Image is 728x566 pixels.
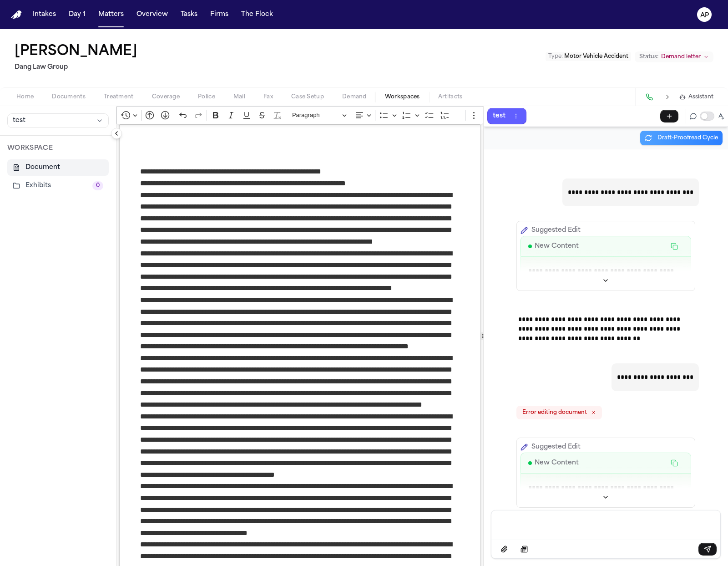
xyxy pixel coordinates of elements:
[639,53,658,61] span: Status:
[104,93,134,101] span: Treatment
[521,491,691,504] button: Show more
[643,91,656,103] button: Make a Call
[16,93,34,101] span: Home
[640,131,723,145] button: Draft-Proofread Cycle
[238,6,277,23] button: The Flock
[511,111,521,121] button: Thread actions
[207,6,232,23] button: Firms
[700,112,714,121] button: Toggle proofreading mode
[7,159,109,176] button: Document
[92,181,103,190] span: 0
[665,240,683,253] button: Copy new content
[29,6,60,23] button: Intakes
[700,12,709,19] text: AP
[152,93,180,101] span: Coverage
[11,10,22,19] img: Finch Logo
[7,113,109,128] button: test
[291,93,324,101] span: Case Setup
[491,510,720,540] div: Message input
[198,93,215,101] span: Police
[95,6,127,23] button: Matters
[263,93,273,101] span: Fax
[661,53,701,61] span: Demand letter
[52,93,86,101] span: Documents
[531,442,581,453] p: Suggested Edit
[385,93,420,101] span: Workspaces
[7,178,109,194] button: Exhibits0
[15,44,137,60] h1: [PERSON_NAME]
[15,44,137,60] button: Edit matter name
[177,6,201,23] button: Tasks
[288,108,351,122] button: Paragraph, Heading
[521,274,691,287] button: Show more
[495,543,513,556] button: Attach files
[292,110,339,121] span: Paragraph
[116,106,483,124] div: Editor toolbar
[15,62,141,73] h2: Dang Law Group
[438,93,463,101] span: Artifacts
[493,111,506,122] p: test
[487,108,526,124] button: testThread actions
[111,128,122,139] button: Collapse sidebar
[679,93,713,101] button: Assistant
[13,116,25,125] span: test
[133,6,172,23] button: Overview
[535,241,579,252] p: New Content
[564,54,628,59] span: Motor Vehicle Accident
[522,409,587,416] span: Error editing document
[11,10,22,19] a: Home
[657,134,718,142] span: Draft-Proofread Cycle
[65,6,89,23] button: Day 1
[548,54,563,59] span: Type :
[635,51,713,62] button: Change status from Demand letter
[515,543,533,556] button: Select demand example
[342,93,367,101] span: Demand
[531,225,581,236] p: Suggested Edit
[7,143,109,154] p: WORKSPACE
[233,93,245,101] span: Mail
[665,457,683,469] button: Copy new content
[698,543,717,556] button: Send message
[688,93,713,101] span: Assistant
[546,52,631,61] button: Edit Type: Motor Vehicle Accident
[535,458,579,469] p: New Content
